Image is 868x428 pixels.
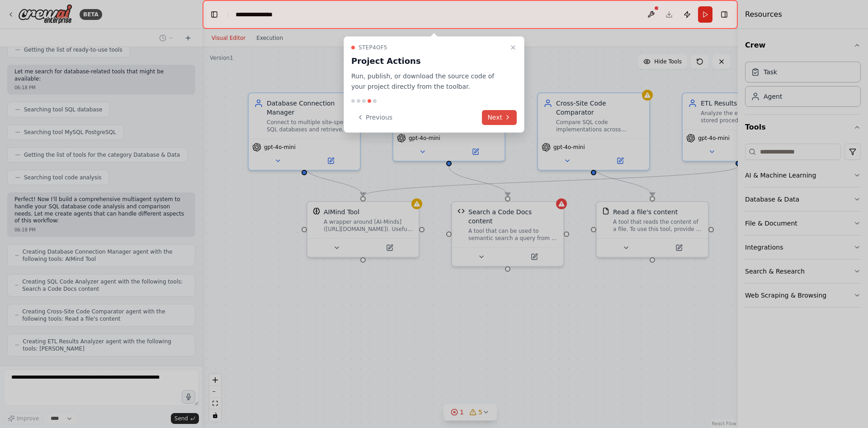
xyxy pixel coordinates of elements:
button: Close walkthrough [508,42,519,53]
button: Next [482,110,517,125]
h3: Project Actions [351,55,506,67]
span: Step 4 of 5 [359,44,387,51]
button: Previous [351,110,398,125]
button: Hide left sidebar [208,8,221,21]
p: Run, publish, or download the source code of your project directly from the toolbar. [351,71,506,92]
